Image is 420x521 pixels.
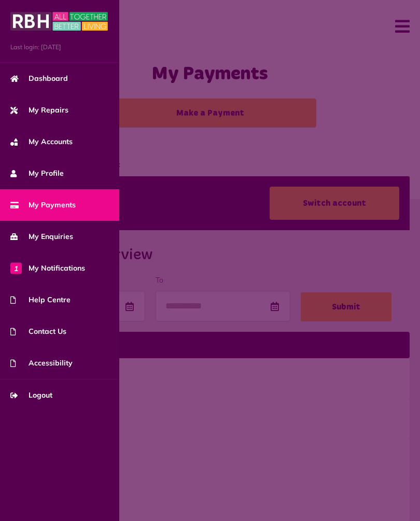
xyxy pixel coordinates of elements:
[10,326,66,337] span: Contact Us
[10,294,71,305] span: Help Centre
[10,231,73,242] span: My Enquiries
[10,200,76,210] span: My Payments
[10,43,109,52] span: Last login: [DATE]
[10,390,52,401] span: Logout
[10,10,108,32] img: MyRBH
[10,263,85,274] span: My Notifications
[10,136,73,147] span: My Accounts
[10,358,73,369] span: Accessibility
[10,262,22,274] span: 1
[10,73,68,84] span: Dashboard
[10,168,64,179] span: My Profile
[10,105,68,116] span: My Repairs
